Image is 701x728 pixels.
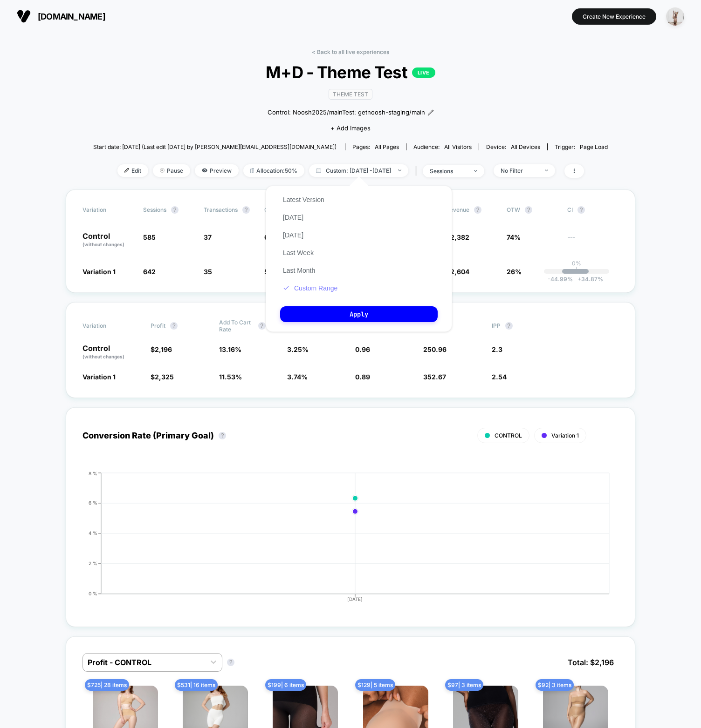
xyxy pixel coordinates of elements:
[355,345,370,353] span: 0.96
[17,9,31,23] img: Visually logo
[89,470,97,476] tspan: 8 %
[525,206,532,214] button: ?
[204,268,212,276] span: 35
[280,231,306,239] button: [DATE]
[280,213,306,222] button: [DATE]
[445,679,483,691] span: $ 97 | 3 items
[492,345,502,353] span: 2.3
[507,268,522,276] span: 26%
[576,267,577,274] p: |
[663,7,687,26] button: ppic
[268,108,425,117] span: Control: Noosh2025/mainTest: getnoosh-staging/main
[219,319,254,333] span: Add To Cart Rate
[195,164,239,177] span: Preview
[175,679,218,691] span: $ 531 | 16 items
[250,168,254,173] img: rebalance
[398,169,401,171] img: end
[492,322,501,329] span: IPP
[505,322,513,330] button: ?
[117,164,148,177] span: Edit
[280,284,340,292] button: Custom Range
[204,233,212,241] span: 37
[567,206,619,214] span: CI
[580,143,608,150] span: Page Load
[355,679,395,691] span: $ 129 | 5 items
[423,345,447,353] span: 250.96
[227,659,234,666] button: ?
[151,322,165,329] span: Profit
[85,679,129,691] span: $ 725 | 28 items
[280,266,318,275] button: Last Month
[82,344,141,360] p: Control
[536,679,574,691] span: $ 92 | 3 items
[151,373,174,381] span: $
[219,373,242,381] span: 11.53 %
[243,164,304,177] span: Allocation: 50%
[82,232,134,248] p: Control
[312,48,389,55] a: < Back to all live experiences
[309,164,408,177] span: Custom: [DATE] - [DATE]
[355,373,370,381] span: 0.89
[567,235,619,248] span: ---
[14,9,108,24] button: [DOMAIN_NAME]
[82,354,124,359] span: (without changes)
[666,7,684,26] img: ppic
[82,206,134,214] span: Variation
[143,233,156,241] span: 585
[316,168,321,173] img: calendar
[511,143,540,150] span: all devices
[330,124,371,132] span: + Add Images
[430,168,467,175] div: sessions
[143,206,166,213] span: Sessions
[413,143,472,150] div: Audience:
[423,373,446,381] span: 352.67
[348,596,363,602] tspan: [DATE]
[577,276,581,283] span: +
[501,167,538,174] div: No Filter
[82,268,116,276] span: Variation 1
[572,8,656,25] button: Create New Experience
[551,432,579,439] span: Variation 1
[155,373,174,381] span: 2,325
[82,242,124,247] span: (without changes)
[93,143,337,150] span: Start date: [DATE] (Last edit [DATE] by [PERSON_NAME][EMAIL_ADDRESS][DOMAIN_NAME])
[474,206,481,214] button: ?
[160,168,165,173] img: end
[507,233,521,241] span: 74%
[412,67,435,78] p: LIVE
[413,164,423,178] span: |
[219,432,226,439] button: ?
[171,206,179,214] button: ?
[82,319,134,333] span: Variation
[563,653,619,672] span: Total: $ 2,196
[280,306,438,322] button: Apply
[151,345,172,353] span: $
[89,591,97,596] tspan: 0 %
[89,560,97,566] tspan: 2 %
[507,206,558,214] span: OTW
[329,89,372,100] span: Theme Test
[548,276,573,283] span: -44.99 %
[444,143,472,150] span: All Visitors
[287,345,309,353] span: 3.25 %
[204,206,238,213] span: Transactions
[280,195,327,204] button: Latest Version
[287,373,308,381] span: 3.74 %
[124,168,129,173] img: edit
[89,530,97,536] tspan: 4 %
[89,500,97,506] tspan: 6 %
[143,268,156,276] span: 642
[375,143,399,150] span: all pages
[352,143,399,150] div: Pages:
[572,260,581,267] p: 0%
[573,276,603,283] span: 34.87 %
[219,345,241,353] span: 13.16 %
[577,206,585,214] button: ?
[170,322,178,330] button: ?
[495,432,522,439] span: CONTROL
[153,164,190,177] span: Pause
[479,143,547,150] span: Device:
[492,373,507,381] span: 2.54
[474,170,477,172] img: end
[545,169,548,171] img: end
